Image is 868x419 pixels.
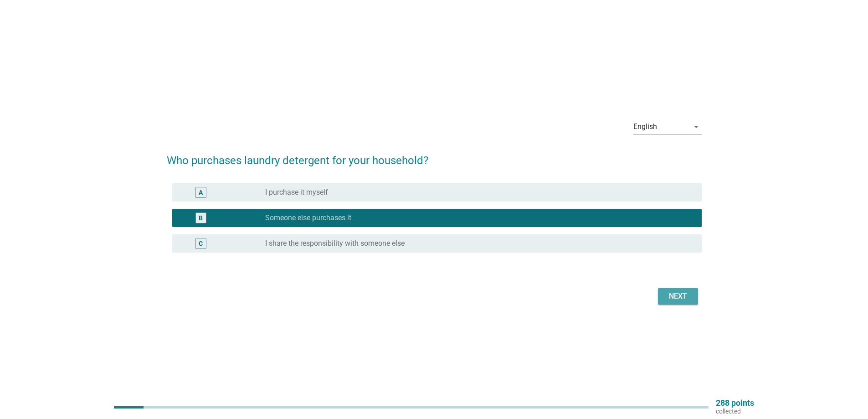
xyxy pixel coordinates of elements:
p: collected [716,407,754,415]
label: I purchase it myself [265,188,328,197]
p: 288 points [716,399,754,407]
div: Next [665,291,691,302]
i: arrow_drop_down [691,121,702,132]
div: C [199,238,203,248]
label: Someone else purchases it [265,213,351,222]
div: B [199,213,203,222]
h2: Who purchases laundry detergent for your household? [167,143,702,169]
div: English [633,123,657,131]
label: I share the responsibility with someone else [265,239,405,248]
div: A [199,187,203,197]
button: Next [658,288,698,305]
